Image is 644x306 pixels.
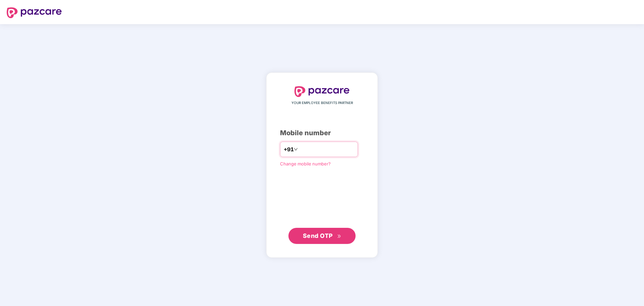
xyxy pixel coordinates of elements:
button: Send OTPdouble-right [288,228,356,244]
div: Mobile number [280,128,364,138]
span: down [294,147,298,151]
a: Change mobile number? [280,161,331,166]
img: logo [294,86,350,97]
img: logo [7,7,62,18]
span: double-right [337,234,341,239]
span: YOUR EMPLOYEE BENEFITS PARTNER [291,100,353,106]
span: +91 [284,145,294,154]
span: Send OTP [303,232,333,239]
